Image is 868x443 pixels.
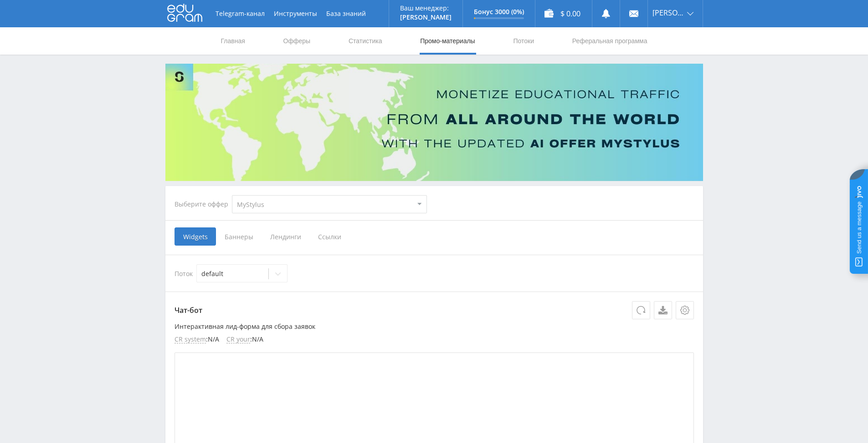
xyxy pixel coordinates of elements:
p: Бонус 3000 (0%) [474,8,524,15]
p: [PERSON_NAME] [400,14,452,21]
li: : N/A [175,336,219,343]
a: Статистика [348,27,383,55]
div: Поток [175,264,694,282]
a: Промо-материалы [419,27,476,55]
a: Реферальная программа [571,27,648,55]
button: Настройки [676,301,694,319]
span: Ссылки [309,227,350,246]
div: Выберите оффер [175,201,232,208]
a: Потоки [512,27,535,55]
p: Ваш менеджер: [400,5,452,12]
p: Чат-бот [175,301,694,319]
a: Офферы [282,27,312,55]
img: Banner [165,64,703,181]
span: Widgets [175,227,216,246]
a: Скачать [654,301,672,319]
p: Интерактивная лид-форма для сбора заявок [175,323,694,330]
button: Обновить [632,301,650,319]
span: [PERSON_NAME] [652,9,684,16]
span: CR system [175,336,206,343]
li: : N/A [226,336,263,343]
span: Баннеры [216,227,262,246]
span: Лендинги [262,227,309,246]
a: Главная [220,27,246,55]
span: CR your [226,336,250,343]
